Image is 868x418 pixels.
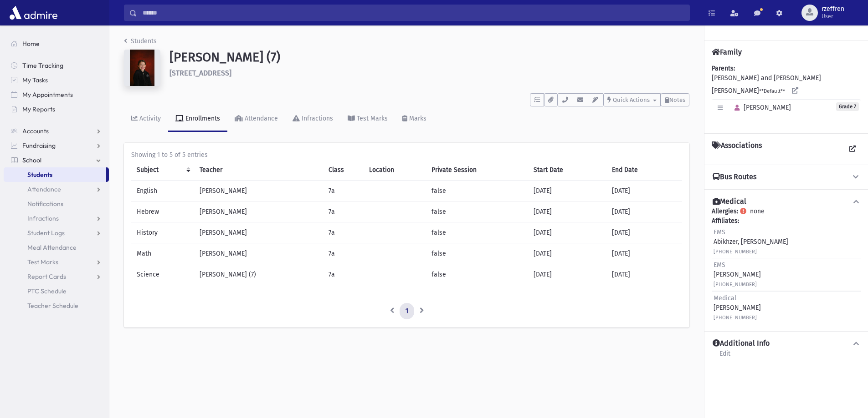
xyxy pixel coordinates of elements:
th: Start Date [528,160,606,181]
td: History [131,222,194,243]
td: false [426,222,528,243]
td: [DATE] [528,264,606,285]
td: [DATE] [528,201,606,222]
button: Notes [661,93,689,106]
button: Medical [712,197,861,206]
a: Attendance [227,106,285,132]
button: Quick Actions [603,93,661,106]
a: School [4,153,109,167]
small: [PHONE_NUMBER] [714,249,757,255]
td: false [426,243,528,264]
a: Home [4,36,109,51]
a: Students [124,37,157,45]
span: Time Tracking [22,61,63,70]
td: Hebrew [131,201,194,222]
h4: Associations [712,141,762,157]
a: Students [4,167,106,182]
th: Location [364,160,426,181]
th: Teacher [194,160,323,181]
td: [DATE] [528,243,606,264]
td: [DATE] [606,243,682,264]
div: Attendance [243,115,278,122]
a: Fundraising [4,138,109,153]
td: 7a [323,201,364,222]
a: Report Cards [4,269,109,284]
a: Accounts [4,124,109,138]
a: Activity [124,106,168,132]
td: 7a [323,264,364,285]
span: Grade 7 [836,102,859,111]
span: Medical [714,294,736,302]
td: false [426,201,528,222]
div: [PERSON_NAME] [714,260,761,289]
nav: breadcrumb [124,36,157,50]
a: Attendance [4,182,109,196]
td: false [426,264,528,285]
span: Fundraising [22,141,56,150]
a: Meal Attendance [4,240,109,255]
td: 7a [323,222,364,243]
td: 7a [323,181,364,201]
small: [PHONE_NUMBER] [714,315,757,321]
th: Subject [131,160,194,181]
td: [DATE] [606,201,682,222]
span: Notifications [27,200,63,208]
a: 1 [400,303,414,319]
h6: [STREET_ADDRESS] [169,69,689,77]
a: Edit [719,348,731,365]
td: [PERSON_NAME] [194,201,323,222]
span: Meal Attendance [27,243,77,252]
span: Test Marks [27,258,58,266]
div: [PERSON_NAME] and [PERSON_NAME] [PERSON_NAME] [712,64,861,126]
div: Marks [407,115,426,122]
span: rzeffren [822,5,844,13]
span: Accounts [22,127,49,135]
a: Marks [395,106,434,132]
td: [PERSON_NAME] [194,243,323,264]
span: Students [27,171,52,179]
span: My Appointments [22,91,73,99]
td: English [131,181,194,201]
td: false [426,181,528,201]
span: Quick Actions [613,96,650,103]
b: Allergies: [712,207,738,215]
span: My Reports [22,105,55,113]
th: Class [323,160,364,181]
td: [DATE] [606,181,682,201]
h1: [PERSON_NAME] (7) [169,50,689,65]
span: Report Cards [27,272,66,281]
input: Search [137,5,689,21]
a: PTC Schedule [4,284,109,298]
span: My Tasks [22,76,48,84]
span: Notes [669,96,685,103]
span: Attendance [27,185,61,193]
a: My Tasks [4,73,109,87]
img: AdmirePro [7,4,60,22]
td: [PERSON_NAME] (7) [194,264,323,285]
small: [PHONE_NUMBER] [714,282,757,287]
span: School [22,156,41,164]
b: Affiliates: [712,217,739,225]
td: Science [131,264,194,285]
span: Infractions [27,214,59,222]
span: EMS [714,261,725,269]
th: End Date [606,160,682,181]
div: Abikhzer, [PERSON_NAME] [714,227,788,256]
img: 2QAAAAAAAAAAAAAAAAAAAAAAAAAAAAAAAAAAAAAAAAAAAAAAAAAAAAAAAAAAAAAAAAAAAAAAAAAAAAAAAAAAAAAAAAAAAAAAA... [124,50,160,86]
th: Private Session [426,160,528,181]
button: Additional Info [712,339,861,348]
b: Parents: [712,65,735,72]
span: Teacher Schedule [27,302,78,310]
h4: Family [712,48,742,56]
td: [DATE] [606,264,682,285]
a: Test Marks [4,255,109,269]
span: Student Logs [27,229,65,237]
div: Infractions [300,115,333,122]
div: none [712,206,861,324]
h4: Medical [713,197,746,206]
span: [PERSON_NAME] [730,104,791,111]
a: Enrollments [168,106,227,132]
a: Student Logs [4,226,109,240]
a: My Appointments [4,87,109,102]
div: Activity [138,115,161,122]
